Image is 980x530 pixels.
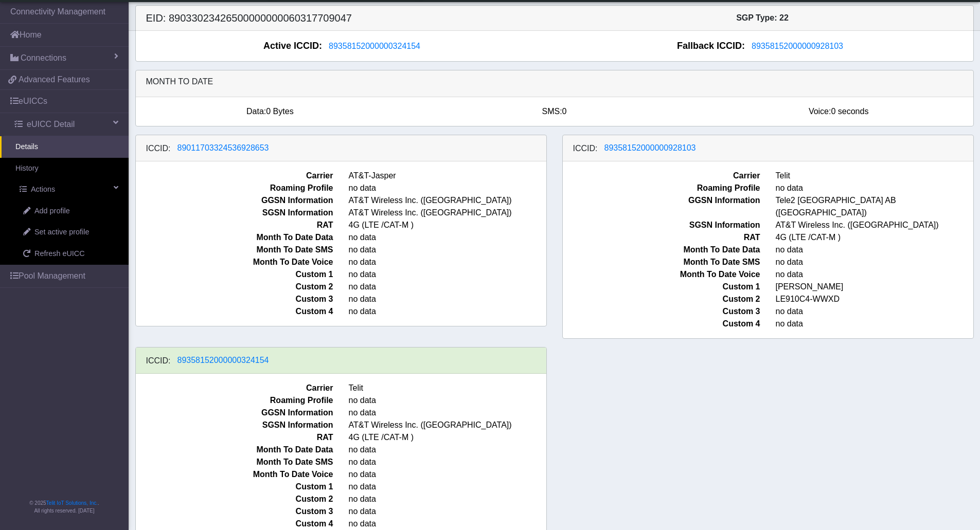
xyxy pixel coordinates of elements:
h5: EID: 89033023426500000000060317709047 [138,12,555,24]
span: 4G (LTE /CAT-M ) [341,219,554,231]
span: AT&T-Jasper [341,170,554,182]
span: Custom 1 [128,481,341,493]
a: Set active profile [8,222,129,243]
span: Custom 2 [128,281,341,293]
a: Telit IoT Solutions, Inc. [46,500,98,506]
span: RAT [555,231,768,244]
span: no data [341,182,554,194]
button: 89358152000000324154 [171,354,276,367]
span: GGSN Information [128,194,341,207]
span: AT&T Wireless Inc. ([GEOGRAPHIC_DATA]) [341,194,554,207]
span: SGSN Information [128,419,341,431]
span: Month To Date SMS [555,256,768,268]
button: 89358152000000928103 [598,141,703,155]
span: Roaming Profile [555,182,768,194]
span: 89358152000000324154 [177,356,269,364]
span: Month To Date SMS [128,456,341,468]
h6: Month to date [146,77,963,86]
span: Month To Date Voice [128,468,341,481]
span: Carrier [128,170,341,182]
span: Roaming Profile [128,182,341,194]
span: Connections [21,52,66,64]
span: SGP Type: 22 [736,13,789,22]
span: Voice: [809,107,831,116]
span: AT&T Wireless Inc. ([GEOGRAPHIC_DATA]) [341,419,554,431]
span: eUICC Detail [27,118,75,131]
span: RAT [128,431,341,444]
a: Actions [4,179,129,200]
span: no data [341,394,554,407]
span: Month To Date Voice [555,268,768,281]
span: 4G (LTE /CAT-M ) [341,431,554,444]
span: Actions [31,184,55,195]
span: SGSN Information [555,219,768,231]
h6: ICCID: [146,356,171,365]
span: no data [341,407,554,419]
span: Add profile [34,206,70,217]
span: Month To Date SMS [128,244,341,256]
span: GGSN Information [555,194,768,219]
button: 89358152000000324154 [322,40,427,53]
span: no data [341,505,554,518]
span: RAT [128,219,341,231]
span: Custom 1 [555,281,768,293]
span: 89358152000000324154 [329,42,420,50]
span: Month To Date Data [128,444,341,456]
span: GGSN Information [128,407,341,419]
span: no data [341,305,554,318]
span: no data [341,518,554,530]
span: no data [341,244,554,256]
a: Refresh eUICC [8,243,129,265]
span: Refresh eUICC [34,248,85,260]
span: Month To Date Data [555,244,768,256]
a: eUICC Detail [4,113,129,136]
span: Data: [246,107,266,116]
span: Telit [341,382,554,394]
span: no data [341,456,554,468]
span: SGSN Information [128,207,341,219]
span: 89358152000000928103 [752,42,843,50]
span: no data [341,468,554,481]
span: 0 Bytes [266,107,293,116]
span: no data [341,281,554,293]
span: Active ICCID: [263,39,322,53]
span: no data [341,293,554,305]
span: Custom 3 [128,293,341,305]
span: Fallback ICCID: [677,39,745,53]
span: Custom 4 [128,305,341,318]
span: SMS: [542,107,562,116]
span: AT&T Wireless Inc. ([GEOGRAPHIC_DATA]) [341,207,554,219]
span: Custom 2 [555,293,768,305]
span: no data [341,268,554,281]
span: Carrier [555,170,768,182]
span: no data [341,481,554,493]
span: Month To Date Voice [128,256,341,268]
span: 89011703324536928653 [177,143,269,152]
span: 0 [562,107,567,116]
span: Custom 2 [128,493,341,505]
button: 89358152000000928103 [745,40,850,53]
h6: ICCID: [573,143,598,153]
span: no data [341,493,554,505]
button: 89011703324536928653 [171,141,276,155]
span: Custom 4 [555,318,768,330]
span: 0 seconds [831,107,868,116]
a: Add profile [8,200,129,222]
span: Custom 1 [128,268,341,281]
span: no data [341,444,554,456]
span: Set active profile [34,227,89,238]
span: Advanced Features [19,74,90,86]
span: Custom 3 [555,305,768,318]
span: Custom 3 [128,505,341,518]
span: Roaming Profile [128,394,341,407]
h6: ICCID: [146,143,171,153]
span: 89358152000000928103 [604,143,696,152]
span: Month To Date Data [128,231,341,244]
span: Carrier [128,382,341,394]
span: no data [341,256,554,268]
span: no data [341,231,554,244]
span: Custom 4 [128,518,341,530]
